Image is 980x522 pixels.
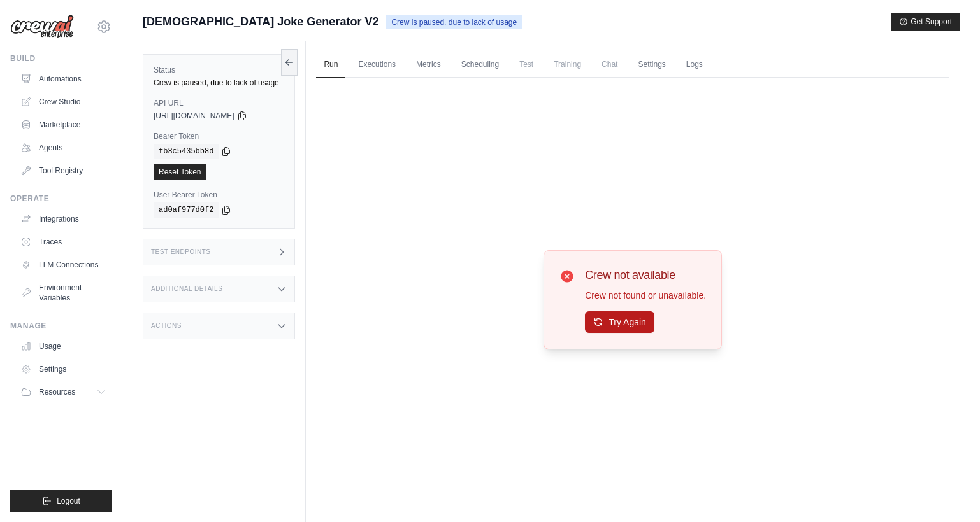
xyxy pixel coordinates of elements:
span: Test [512,52,541,77]
button: Get Support [891,13,960,31]
p: Crew not found or unavailable. [585,289,706,302]
button: Logout [10,490,112,512]
span: Logout [57,496,80,506]
div: Build [10,53,112,64]
a: Settings [15,359,112,379]
button: Resources [15,382,112,402]
h3: Test Endpoints [151,248,211,256]
span: Crew is paused, due to lack of usage [386,15,522,29]
a: Environment Variables [15,278,112,308]
button: Try Again [585,311,654,333]
a: Traces [15,232,112,252]
label: User Bearer Token [154,190,284,200]
a: Integrations [15,209,112,229]
div: Manage [10,321,112,331]
a: Logs [679,52,710,78]
span: Chat is not available until the deployment is complete [594,52,625,77]
span: [URL][DOMAIN_NAME] [154,111,234,121]
a: Reset Token [154,164,206,180]
span: Training is not available until the deployment is complete [546,52,589,77]
label: API URL [154,98,284,108]
span: Resources [39,387,75,397]
a: Tool Registry [15,160,112,181]
a: Crew Studio [15,92,112,112]
a: LLM Connections [15,255,112,275]
code: fb8c5435bb8d [154,144,219,159]
div: Crew is paused, due to lack of usage [154,78,284,88]
a: Automations [15,69,112,89]
div: Operate [10,194,112,204]
a: Usage [15,336,112,356]
h3: Crew not available [585,266,706,284]
a: Executions [350,52,403,78]
label: Status [154,65,284,75]
a: Settings [630,52,673,78]
a: Agents [15,138,112,158]
a: Scheduling [454,52,507,78]
h3: Additional Details [151,285,222,293]
label: Bearer Token [154,131,284,141]
span: [DEMOGRAPHIC_DATA] Joke Generator V2 [143,13,378,31]
code: ad0af977d0f2 [154,202,219,218]
h3: Actions [151,322,182,330]
a: Marketplace [15,115,112,135]
a: Metrics [408,52,449,78]
img: Logo [10,15,74,39]
a: Run [316,52,345,78]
